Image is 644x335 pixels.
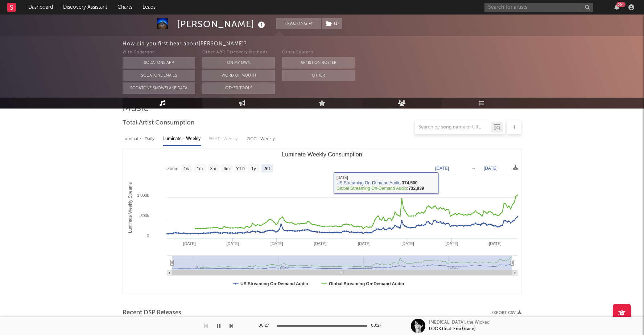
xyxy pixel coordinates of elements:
[415,124,491,130] input: Search by song name or URL
[123,119,194,127] span: Total Artist Consumption
[147,234,149,238] text: 0
[202,70,275,81] button: Word Of Mouth
[321,18,343,29] span: ( 1 )
[429,326,476,332] div: LOOK (feat. Emi Grace)
[236,166,245,171] text: YTD
[614,4,619,10] button: 99+
[271,241,283,246] text: [DATE]
[210,166,216,171] text: 3m
[123,82,195,94] button: Sodatone Snowflake Data
[123,57,195,69] button: Sodatone App
[123,70,195,81] button: Sodatone Emails
[484,166,498,171] text: [DATE]
[446,241,458,246] text: [DATE]
[429,319,490,326] div: [MEDICAL_DATA], the Wicked
[282,57,355,69] button: Artist on Roster
[491,311,521,315] button: Export CSV
[282,70,355,81] button: Other
[435,166,449,171] text: [DATE]
[264,166,270,171] text: All
[197,166,203,171] text: 1m
[123,104,149,113] span: Music
[123,48,195,57] div: With Sodatone
[484,3,593,12] input: Search for artists
[227,241,239,246] text: [DATE]
[282,48,355,57] div: Other Sources
[314,241,327,246] text: [DATE]
[259,322,273,330] div: 00:27
[224,166,230,171] text: 6m
[329,281,404,286] text: Global Streaming On-Demand Audio
[167,166,178,171] text: Zoom
[282,151,362,158] text: Luminate Weekly Consumption
[202,82,275,94] button: Other Tools
[177,18,267,30] div: [PERSON_NAME]
[202,57,275,69] button: On My Own
[401,241,414,246] text: [DATE]
[123,148,521,294] svg: Luminate Weekly Consumption
[128,182,133,233] text: Luminate Weekly Streams
[471,166,476,171] text: →
[202,48,275,57] div: Other A&R Discovery Methods
[247,133,276,145] div: OCC - Weekly
[137,193,149,197] text: 1 000k
[489,241,501,246] text: [DATE]
[240,281,308,286] text: US Streaming On-Demand Audio
[276,18,321,29] button: Tracking
[183,241,196,246] text: [DATE]
[184,166,190,171] text: 1w
[616,2,626,7] div: 99 +
[251,166,256,171] text: 1y
[123,133,156,145] div: Luminate - Daily
[322,18,342,29] button: (1)
[358,241,371,246] text: [DATE]
[140,213,149,218] text: 500k
[371,322,385,330] div: 00:27
[163,133,201,145] div: Luminate - Weekly
[123,309,181,317] span: Recent DSP Releases
[123,40,644,48] div: How did you first hear about [PERSON_NAME] ?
